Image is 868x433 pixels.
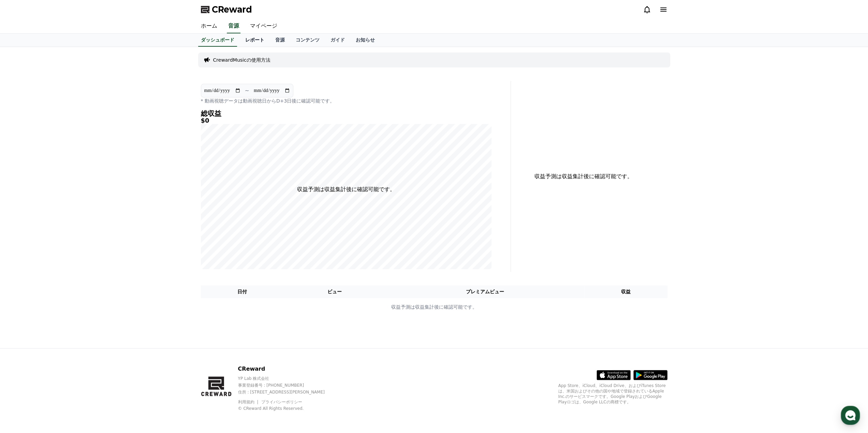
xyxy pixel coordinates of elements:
p: YP Lab 株式会社 [238,376,336,381]
p: ~ [245,87,249,95]
span: Settings [101,226,118,232]
a: Messages [45,216,88,233]
h4: 総収益 [201,110,492,117]
a: 利用規約 [238,400,259,404]
a: CReward [201,4,252,15]
a: 音源 [227,19,240,33]
th: 収益 [585,285,667,298]
p: App Store、iCloud、iCloud Drive、およびiTunes Storeは、米国およびその他の国や地域で登録されているApple Inc.のサービスマークです。Google P... [558,383,667,405]
a: Home [2,216,45,233]
a: レポート [240,34,270,47]
th: プレミアムビュー [386,285,585,298]
p: 収益予測は収益集計後に確認可能です。 [201,304,667,311]
p: 住所 : [STREET_ADDRESS][PERSON_NAME] [238,389,336,395]
a: Settings [88,216,131,233]
a: ホーム [195,19,223,33]
span: Messages [57,227,77,232]
a: プライバシーポリシー [261,400,302,404]
h5: $0 [201,117,492,124]
a: ガイド [325,34,350,47]
p: 収益予測は収益集計後に確認可能です。 [297,185,395,194]
th: ビュー [283,285,386,298]
p: * 動画視聴データは動画視聴日からD+3日後に確認可能です。 [201,97,492,104]
a: 音源 [270,34,290,47]
a: マイページ [245,19,283,33]
span: CReward [212,4,252,15]
th: 日付 [201,285,284,298]
a: コンテンツ [290,34,325,47]
p: 収益予測は収益集計後に確認可能です。 [516,172,651,181]
a: CrewardMusicの使用方法 [213,57,270,63]
a: お知らせ [350,34,380,47]
p: 事業登録番号 : [PHONE_NUMBER] [238,383,336,388]
p: © CReward All Rights Reserved. [238,406,336,411]
span: Home [17,226,29,232]
a: ダッシュボード [198,34,237,47]
p: CReward [238,365,336,373]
